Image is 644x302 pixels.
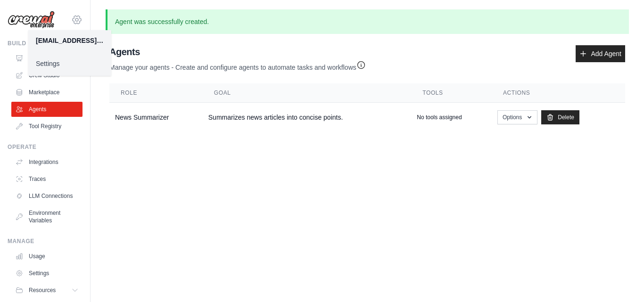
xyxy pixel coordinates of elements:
a: Agents [11,102,83,117]
p: Manage your agents - Create and configure agents to automate tasks and workflows [109,58,366,72]
a: Automations [11,51,83,66]
button: Resources [11,283,83,298]
a: Environment Variables [11,205,83,228]
img: Logo [8,11,55,29]
td: Summarizes news articles into concise points. [203,103,411,132]
a: Traces [11,171,83,187]
p: No tools assigned [417,114,462,121]
div: Operate [8,143,83,151]
h2: Agents [109,45,366,58]
a: Crew Studio [11,68,83,83]
a: Integrations [11,155,83,170]
div: Build [8,40,83,47]
th: Tools [411,83,492,103]
div: Manage [8,237,83,245]
a: Add Agent [576,45,625,62]
td: News Summarizer [109,103,203,132]
th: Goal [203,83,411,103]
p: Agent was successfully created. [106,9,629,34]
a: Tool Registry [11,119,83,134]
a: Settings [28,55,111,72]
a: LLM Connections [11,188,83,204]
a: Delete [541,110,579,124]
span: Resources [29,286,56,294]
a: Usage [11,249,83,264]
button: Options [497,110,537,124]
div: [EMAIL_ADDRESS][DOMAIN_NAME] [36,36,104,45]
a: Settings [11,266,83,281]
th: Actions [492,83,625,103]
a: Marketplace [11,85,83,100]
th: Role [109,83,203,103]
